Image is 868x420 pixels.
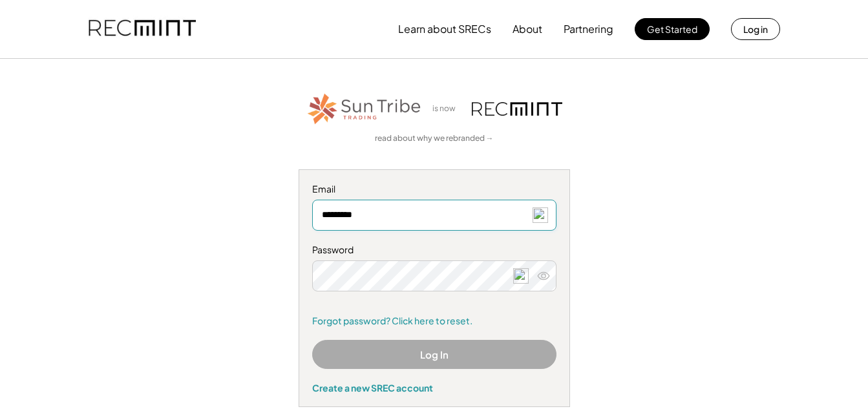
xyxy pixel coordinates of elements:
[312,340,556,369] button: Log In
[429,103,465,114] div: is now
[564,16,613,42] button: Partnering
[533,207,548,223] img: npw-badge-icon-locked.svg
[513,16,542,42] button: About
[312,382,556,394] div: Create a new SREC account
[312,183,556,196] div: Email
[306,91,423,127] img: STT_Horizontal_Logo%2B-%2BColor.png
[89,7,196,51] img: recmint-logotype%403x.png
[731,18,780,40] button: Log in
[312,244,556,257] div: Password
[312,315,556,328] a: Forgot password? Click here to reset.
[375,133,494,144] a: read about why we rebranded →
[472,102,562,116] img: recmint-logotype%403x.png
[513,268,529,284] img: npw-badge-icon-locked.svg
[398,16,491,42] button: Learn about SRECs
[635,18,710,40] button: Get Started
